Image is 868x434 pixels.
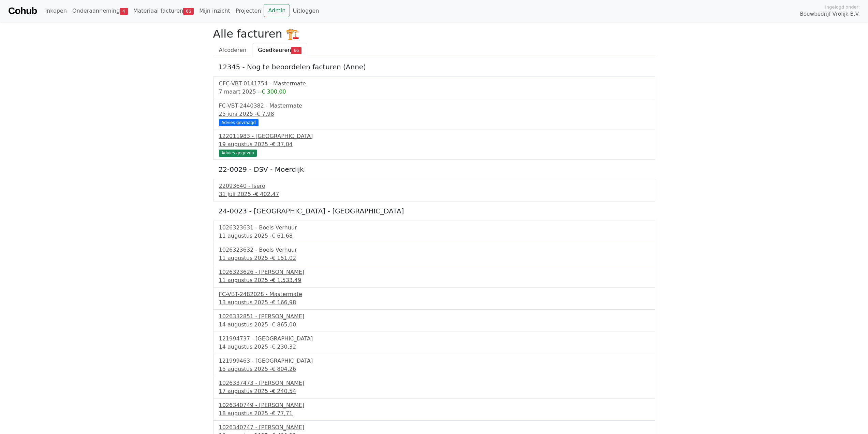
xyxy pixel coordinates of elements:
a: FC-VBT-2440382 - Mastermate25 juni 2025 -€ 7,98 Advies gevraagd [219,102,649,125]
span: € 230,32 [272,344,296,350]
div: 18 augustus 2025 - [219,409,649,418]
div: Advies gegeven [219,150,257,156]
a: 122011983 - [GEOGRAPHIC_DATA]19 augustus 2025 -€ 37,04 Advies gegeven [219,132,649,156]
div: 7 maart 2025 - [219,88,649,96]
a: FC-VBT-2482028 - Mastermate13 augustus 2025 -€ 166,98 [219,290,649,307]
h5: 22-0029 - DSV - Moerdijk [219,165,650,173]
div: 31 juli 2025 - [219,190,649,198]
span: € 1.533,49 [272,277,301,283]
a: 22093640 - Isero31 juli 2025 -€ 402,47 [219,182,649,198]
div: 13 augustus 2025 - [219,298,649,307]
a: Uitloggen [290,4,322,18]
span: € 151,02 [272,255,296,261]
span: € 61,68 [272,233,293,239]
div: 1026340747 - [PERSON_NAME] [219,423,649,432]
span: € 7,98 [257,111,274,117]
a: CFC-VBT-0141754 - Mastermate7 maart 2025 --€ 300,00 [219,80,649,96]
div: 1026323632 - Boels Verhuur [219,246,649,254]
span: Bouwbedrijf Vrolijk B.V. [800,10,860,18]
a: 1026323626 - [PERSON_NAME]11 augustus 2025 -€ 1.533,49 [219,268,649,284]
a: 121999463 - [GEOGRAPHIC_DATA]15 augustus 2025 -€ 804,26 [219,357,649,373]
a: 1026332851 - [PERSON_NAME]14 augustus 2025 -€ 865,00 [219,312,649,329]
div: 15 augustus 2025 - [219,365,649,373]
a: 121994737 - [GEOGRAPHIC_DATA]14 augustus 2025 -€ 230,32 [219,335,649,351]
div: 121994737 - [GEOGRAPHIC_DATA] [219,335,649,343]
div: CFC-VBT-0141754 - Mastermate [219,80,649,88]
span: Afcoderen [219,47,247,53]
span: € 37,04 [272,141,293,148]
h2: Alle facturen 🏗️ [213,27,655,40]
span: € 77,71 [272,410,293,417]
a: Materiaal facturen66 [131,4,197,18]
a: Admin [264,4,290,17]
div: 1026323631 - Boels Verhuur [219,224,649,232]
div: Advies gevraagd [219,119,259,126]
span: 66 [291,47,301,54]
span: Goedkeuren [258,47,291,53]
div: 22093640 - Isero [219,182,649,190]
span: € 240,54 [272,388,296,394]
div: 11 augustus 2025 - [219,254,649,262]
h5: 24-0023 - [GEOGRAPHIC_DATA] - [GEOGRAPHIC_DATA] [219,207,650,215]
a: 1026340749 - [PERSON_NAME]18 augustus 2025 -€ 77,71 [219,401,649,418]
span: € 804,26 [272,366,296,372]
span: -€ 300,00 [260,88,286,95]
span: Ingelogd onder: [825,4,860,10]
a: Inkopen [42,4,69,18]
div: FC-VBT-2482028 - Mastermate [219,290,649,298]
div: 14 augustus 2025 - [219,321,649,329]
div: 25 juni 2025 - [219,110,649,118]
div: 11 augustus 2025 - [219,232,649,240]
span: € 402,47 [255,191,279,197]
div: 1026340749 - [PERSON_NAME] [219,401,649,409]
a: Onderaanneming4 [70,4,131,18]
span: € 166,98 [272,299,296,306]
a: 1026323631 - Boels Verhuur11 augustus 2025 -€ 61,68 [219,224,649,240]
div: 11 augustus 2025 - [219,276,649,284]
span: 4 [120,8,128,15]
div: 122011983 - [GEOGRAPHIC_DATA] [219,132,649,140]
span: 66 [183,8,194,15]
a: Goedkeuren66 [252,43,307,57]
div: 19 augustus 2025 - [219,140,649,149]
span: € 865,00 [272,321,296,328]
div: 1026332851 - [PERSON_NAME] [219,312,649,321]
a: Mijn inzicht [196,4,233,18]
div: FC-VBT-2440382 - Mastermate [219,102,649,110]
a: Cohub [8,3,37,19]
div: 17 augustus 2025 - [219,387,649,395]
div: 121999463 - [GEOGRAPHIC_DATA] [219,357,649,365]
div: 1026337473 - [PERSON_NAME] [219,379,649,387]
h5: 12345 - Nog te beoordelen facturen (Anne) [219,63,650,71]
div: 14 augustus 2025 - [219,343,649,351]
a: 1026323632 - Boels Verhuur11 augustus 2025 -€ 151,02 [219,246,649,262]
a: Afcoderen [213,43,252,57]
a: 1026337473 - [PERSON_NAME]17 augustus 2025 -€ 240,54 [219,379,649,395]
a: Projecten [233,4,264,18]
div: 1026323626 - [PERSON_NAME] [219,268,649,276]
